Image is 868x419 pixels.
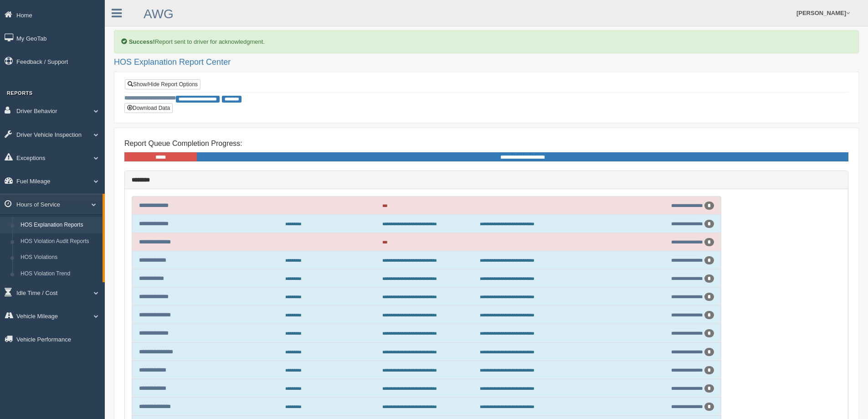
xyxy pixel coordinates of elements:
[129,38,155,45] b: Success!
[16,233,103,250] a: HOS Violation Audit Reports
[125,79,200,89] a: Show/Hide Report Options
[114,30,859,53] div: Report sent to driver for acknowledgment.
[124,103,173,113] button: Download Data
[16,266,103,282] a: HOS Violation Trend
[144,7,174,21] a: AWG
[16,249,103,266] a: HOS Violations
[114,58,859,67] h2: HOS Explanation Report Center
[16,217,103,233] a: HOS Explanation Reports
[124,140,848,148] h4: Report Queue Completion Progress:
